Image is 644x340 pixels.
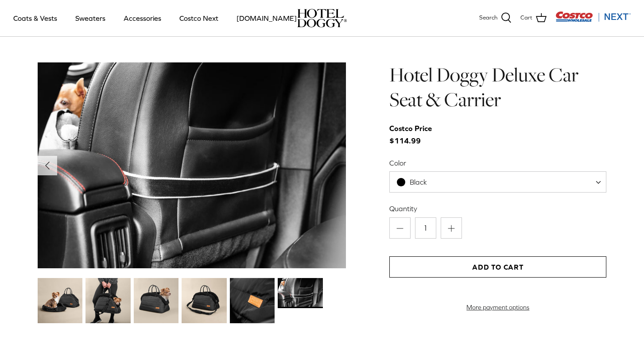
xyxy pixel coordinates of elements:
[389,62,606,112] h1: Hotel Doggy Deluxe Car Seat & Carrier
[389,123,432,135] div: Costco Price
[297,9,347,27] img: hoteldoggycom
[390,178,445,187] span: Black
[5,3,65,33] a: Coats & Vests
[38,156,57,175] button: Previous
[229,3,305,33] a: [DOMAIN_NAME]
[410,178,427,186] span: Black
[520,12,547,24] a: Cart
[555,17,631,23] a: Visit Costco Next
[116,3,169,33] a: Accessories
[555,11,631,22] img: Costco Next
[389,304,606,311] a: More payment options
[479,13,497,23] span: Search
[171,3,226,33] a: Costco Next
[389,123,441,147] span: $114.99
[415,217,436,239] input: Quantity
[479,12,512,24] a: Search
[67,3,113,33] a: Sweaters
[389,158,606,168] label: Color
[389,256,606,278] button: Add to Cart
[389,171,606,193] span: Black
[389,204,606,213] label: Quantity
[297,9,347,27] a: hoteldoggy.com hoteldoggycom
[520,13,532,23] span: Cart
